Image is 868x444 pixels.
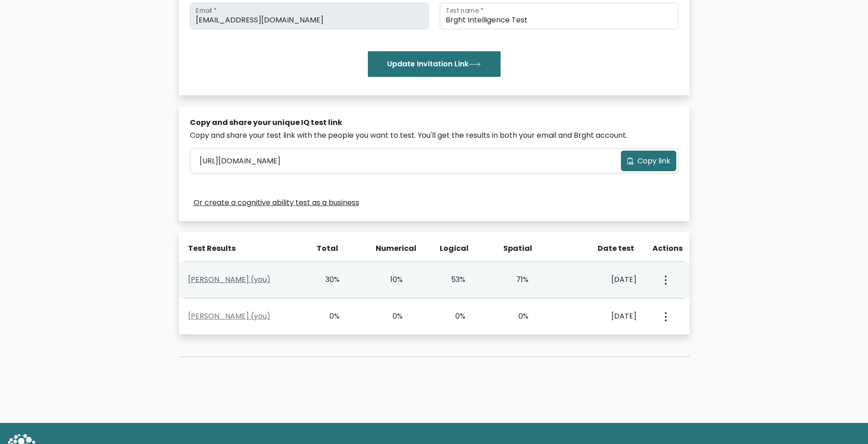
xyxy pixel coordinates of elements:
[637,156,670,167] span: Copy link
[194,197,359,208] a: Or create a cognitive ability test as a business
[190,117,679,128] div: Copy and share your unique IQ test link
[440,3,679,29] input: Test name
[376,243,402,254] div: Numerical
[188,243,301,254] div: Test Results
[312,243,339,254] div: Total
[566,311,636,322] div: [DATE]
[440,311,466,322] div: 0%
[567,243,642,254] div: Date test
[503,243,530,254] div: Spatial
[377,311,403,322] div: 0%
[566,274,636,285] div: [DATE]
[190,130,679,141] div: Copy and share your test link with the people you want to test. You'll get the results in both yo...
[440,243,466,254] div: Logical
[502,311,528,322] div: 0%
[377,274,403,285] div: 10%
[652,243,684,254] div: Actions
[188,274,270,285] a: [PERSON_NAME] (you)
[190,3,429,29] input: Email
[502,274,528,285] div: 71%
[621,151,676,171] button: Copy link
[314,274,340,285] div: 30%
[188,311,270,321] a: [PERSON_NAME] (you)
[368,51,501,77] button: Update Invitation Link
[440,274,466,285] div: 53%
[314,311,340,322] div: 0%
